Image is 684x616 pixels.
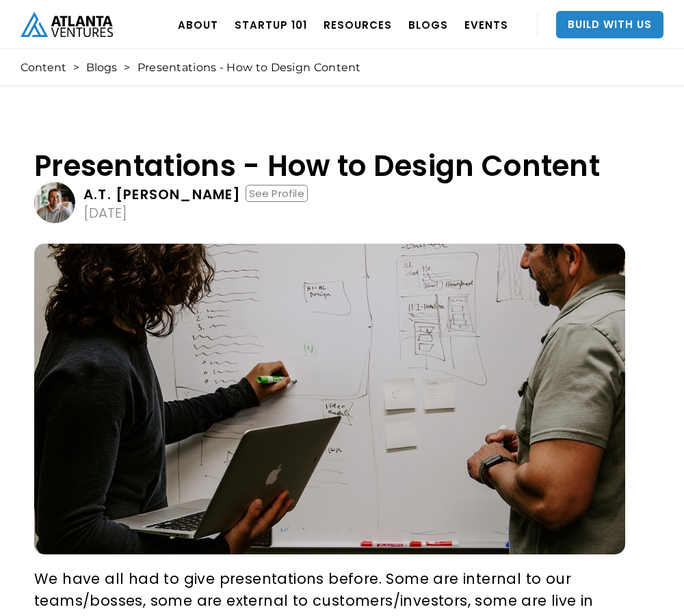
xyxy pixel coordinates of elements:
div: See Profile [246,185,308,202]
a: BLOGS [408,5,448,44]
h1: Presentations - How to Design Content [34,150,625,182]
a: A.T. [PERSON_NAME]See Profile[DATE] [34,182,625,223]
div: A.T. [PERSON_NAME] [83,188,241,201]
a: Build With Us [556,11,663,38]
a: Content [21,61,66,75]
a: Startup 101 [235,5,307,44]
a: ABOUT [178,5,218,44]
a: Blogs [86,61,117,75]
a: EVENTS [464,5,508,44]
a: RESOURCES [324,5,392,44]
div: [DATE] [83,206,127,220]
div: > [73,61,79,75]
div: Presentations - How to Design Content [137,61,361,75]
div: > [124,61,130,75]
